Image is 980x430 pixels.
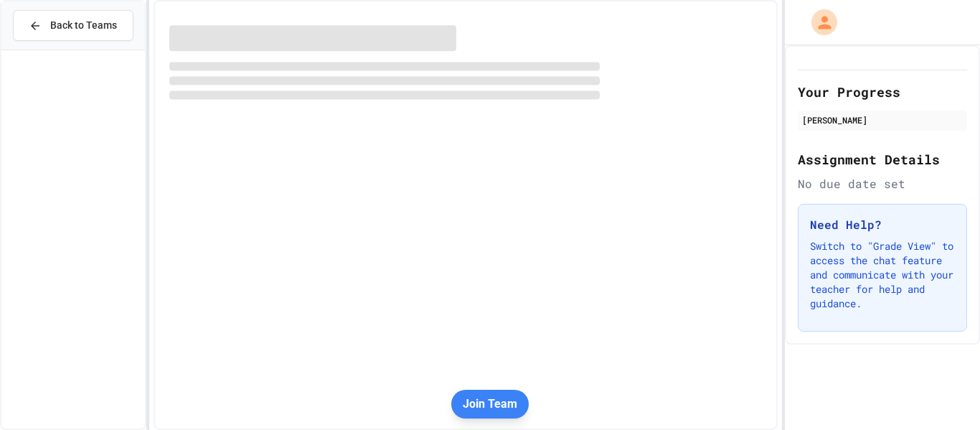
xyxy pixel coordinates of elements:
span: Back to Teams [50,18,117,33]
div: No due date set [798,175,967,192]
iframe: chat widget [920,373,966,416]
p: Switch to "Grade View" to access the chat feature and communicate with your teacher for help and ... [810,239,955,311]
button: Back to Teams [13,10,133,41]
h2: Assignment Details [798,149,967,169]
iframe: chat widget [861,310,966,371]
button: Join Team [451,390,529,419]
h3: Need Help? [810,216,955,233]
h2: Your Progress [798,82,967,102]
div: My Account [796,6,841,39]
div: [PERSON_NAME] [802,113,963,126]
